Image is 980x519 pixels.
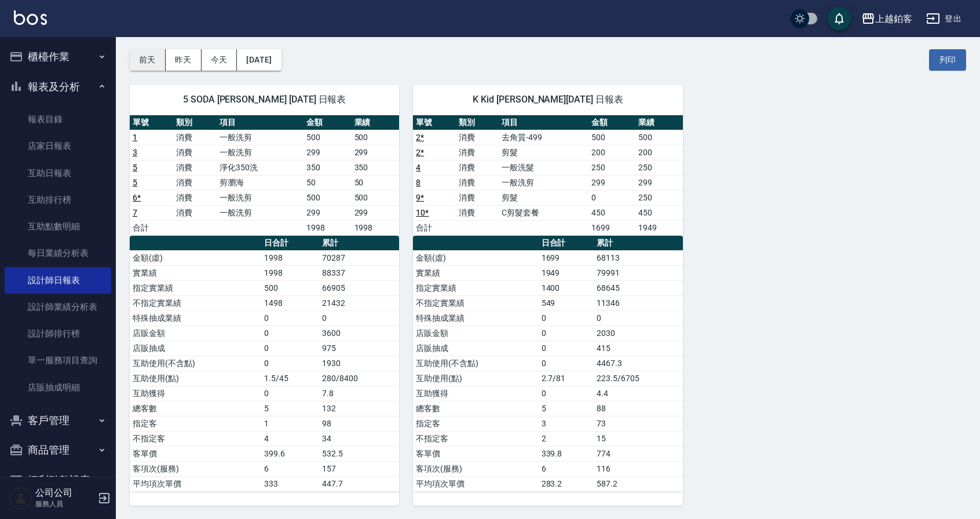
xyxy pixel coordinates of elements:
[635,115,682,130] th: 業績
[539,446,594,461] td: 339.8
[456,205,499,220] td: 消費
[319,446,399,461] td: 532.5
[130,386,261,401] td: 互助獲得
[133,133,137,142] a: 1
[5,133,111,159] a: 店家日報表
[319,416,399,431] td: 98
[413,295,538,310] td: 不指定實業績
[5,435,111,465] button: 商品管理
[319,401,399,416] td: 132
[635,175,682,190] td: 299
[35,487,94,499] h5: 公司公司
[133,148,137,157] a: 3
[635,130,682,145] td: 500
[413,220,456,235] td: 合計
[352,190,400,205] td: 500
[319,341,399,356] td: 975
[133,163,137,172] a: 5
[594,356,683,371] td: 4467.3
[499,160,588,175] td: 一般洗髮
[319,326,399,341] td: 3600
[413,356,538,371] td: 互助使用(不含點)
[5,106,111,133] a: 報表目錄
[594,371,683,386] td: 223.5/6705
[594,326,683,341] td: 2030
[635,190,682,205] td: 250
[5,42,111,72] button: 櫃檯作業
[588,145,635,160] td: 200
[594,461,683,476] td: 116
[456,130,499,145] td: 消費
[413,416,538,431] td: 指定客
[416,178,420,187] a: 8
[413,250,538,265] td: 金額(虛)
[635,145,682,160] td: 200
[130,431,261,446] td: 不指定客
[413,341,538,356] td: 店販抽成
[261,295,319,310] td: 1498
[130,49,166,71] button: 前天
[594,476,683,491] td: 587.2
[130,236,399,492] table: a dense table
[413,401,538,416] td: 總客數
[594,295,683,310] td: 11346
[5,213,111,240] a: 互助點數明細
[413,461,538,476] td: 客項次(服務)
[539,236,594,251] th: 日合計
[413,431,538,446] td: 不指定客
[130,371,261,386] td: 互助使用(點)
[173,160,217,175] td: 消費
[539,356,594,371] td: 0
[594,280,683,295] td: 68645
[261,446,319,461] td: 399.6
[539,386,594,401] td: 0
[539,371,594,386] td: 2.7/81
[456,115,499,130] th: 類別
[5,72,111,102] button: 報表及分析
[352,115,400,130] th: 業績
[352,160,400,175] td: 350
[413,280,538,295] td: 指定實業績
[319,371,399,386] td: 280/8400
[5,267,111,294] a: 設計師日報表
[413,115,456,130] th: 單號
[413,236,682,492] table: a dense table
[261,356,319,371] td: 0
[875,12,912,26] div: 上越鉑客
[133,178,137,187] a: 5
[130,461,261,476] td: 客項次(服務)
[594,416,683,431] td: 73
[416,163,420,172] a: 4
[130,446,261,461] td: 客單價
[130,115,173,130] th: 單號
[130,295,261,310] td: 不指定實業績
[130,280,261,295] td: 指定實業績
[588,160,635,175] td: 250
[261,341,319,356] td: 0
[319,431,399,446] td: 34
[173,130,217,145] td: 消費
[130,115,399,236] table: a dense table
[413,326,538,341] td: 店販金額
[5,160,111,187] a: 互助日報表
[130,401,261,416] td: 總客數
[261,386,319,401] td: 0
[261,416,319,431] td: 1
[130,265,261,280] td: 實業績
[5,405,111,436] button: 客戶管理
[319,461,399,476] td: 157
[217,145,303,160] td: 一般洗剪
[303,130,352,145] td: 500
[588,115,635,130] th: 金額
[144,94,385,105] span: 5 SODA [PERSON_NAME] [DATE] 日報表
[539,295,594,310] td: 549
[539,416,594,431] td: 3
[261,280,319,295] td: 500
[261,310,319,326] td: 0
[173,145,217,160] td: 消費
[5,240,111,266] a: 每日業績分析表
[261,236,319,251] th: 日合計
[539,476,594,491] td: 283.2
[202,49,237,71] button: 今天
[352,220,400,235] td: 1998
